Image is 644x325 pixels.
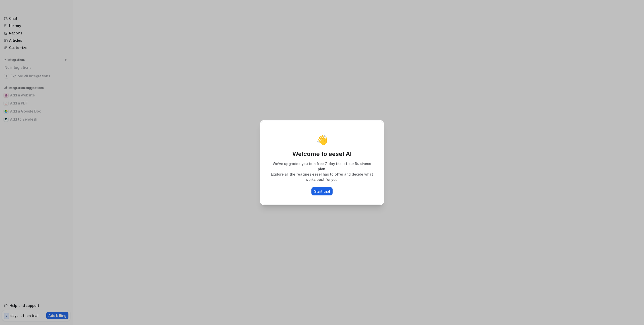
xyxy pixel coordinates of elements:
p: We’ve upgraded you to a free 7-day trial of our [266,161,378,172]
p: Start trial [314,189,330,194]
p: 👋 [316,135,328,145]
button: Start trial [311,187,333,195]
p: Explore all the features eesel has to offer and decide what works best for you. [266,172,378,182]
p: Welcome to eesel AI [266,150,378,158]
